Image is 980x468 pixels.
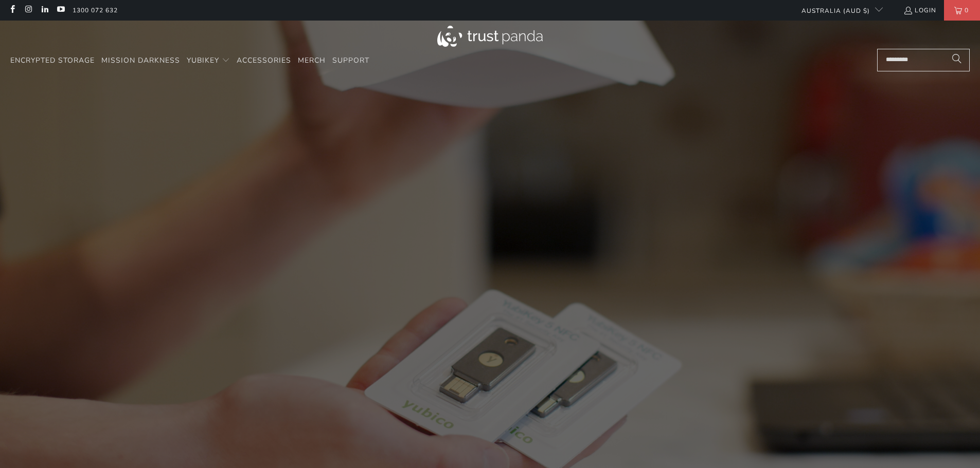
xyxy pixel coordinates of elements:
a: Trust Panda Australia on LinkedIn [40,6,49,14]
span: Support [332,55,369,65]
span: Encrypted Storage [10,55,95,65]
summary: YubiKey [187,49,230,73]
img: Trust Panda Australia [437,26,543,47]
span: YubiKey [187,55,219,65]
a: Encrypted Storage [10,49,95,73]
a: Trust Panda Australia on Facebook [8,6,16,14]
span: Merch [298,55,326,65]
a: Support [332,49,369,73]
a: Trust Panda Australia on YouTube [56,6,65,14]
a: Login [903,5,936,16]
a: Accessories [237,49,291,73]
a: Mission Darkness [101,49,180,73]
nav: Translation missing: en.navigation.header.main_nav [10,49,369,73]
a: Merch [298,49,326,73]
input: Search... [877,49,970,71]
a: 1300 072 632 [73,5,118,16]
span: Mission Darkness [101,55,180,65]
button: Search [944,49,970,71]
span: Accessories [237,55,291,65]
a: Trust Panda Australia on Instagram [24,6,32,14]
